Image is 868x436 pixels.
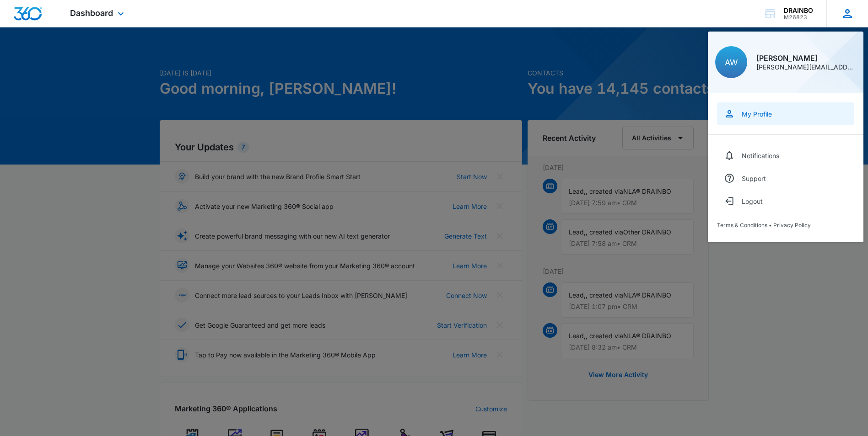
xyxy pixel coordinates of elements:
span: AW [725,58,738,67]
a: My Profile [717,102,854,125]
div: Logout [742,197,763,205]
button: Logout [717,190,854,213]
div: [PERSON_NAME] [756,54,856,62]
span: Dashboard [70,8,113,18]
a: Notifications [717,144,854,167]
div: My Profile [742,110,772,118]
div: Notifications [742,152,779,160]
div: • [717,222,854,229]
div: account id [784,14,813,21]
a: Support [717,167,854,190]
a: Terms & Conditions [717,222,767,229]
a: Privacy Policy [773,222,811,229]
div: Support [742,175,766,182]
div: account name [784,7,813,14]
div: [PERSON_NAME][EMAIL_ADDRESS][DOMAIN_NAME] [756,64,856,70]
